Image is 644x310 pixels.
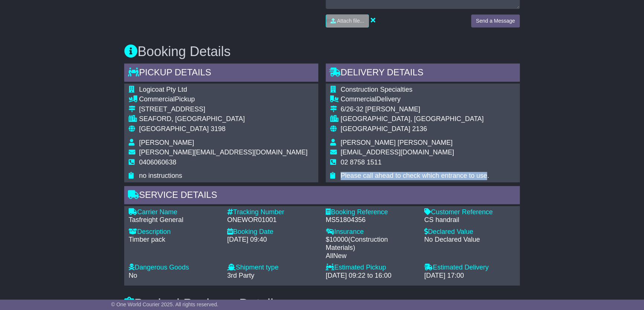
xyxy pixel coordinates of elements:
div: Shipment type [227,264,318,272]
div: Customer Reference [424,208,515,216]
div: Timber pack [129,236,220,244]
span: [PERSON_NAME][EMAIL_ADDRESS][DOMAIN_NAME] [139,149,307,156]
div: Tasfreight General [129,216,220,224]
div: Booking Date [227,228,318,236]
div: Booking Reference [326,208,417,216]
div: Pickup Details [124,63,318,84]
div: AllNew [326,252,417,260]
span: © One World Courier 2025. All rights reserved. [111,301,219,307]
div: Estimated Delivery [424,264,515,272]
span: Commercial [341,95,376,103]
div: CS handrail [424,216,515,224]
div: MS51804356 [326,216,417,224]
div: Estimated Pickup [326,264,417,272]
span: Construction Specialties [341,86,412,93]
span: 3198 [210,125,225,133]
span: [PERSON_NAME] [PERSON_NAME] [341,139,453,146]
div: Delivery Details [326,63,520,84]
div: Service Details [124,186,520,206]
div: Tracking Number [227,208,318,216]
div: ONEWOR01001 [227,216,318,224]
span: Logicoat Pty Ltd [139,86,187,93]
span: Please call ahead to check which entrance to use. [341,172,489,179]
span: Commercial [139,95,175,103]
div: 6/26-32 [PERSON_NAME] [341,105,489,114]
div: [DATE] 09:22 to 16:00 [326,272,417,280]
div: Declared Value [424,228,515,236]
div: Description [129,228,220,236]
div: [GEOGRAPHIC_DATA], [GEOGRAPHIC_DATA] [341,115,489,123]
div: Delivery [341,95,489,104]
div: $ ( ) [326,236,417,260]
div: [DATE] 17:00 [424,272,515,280]
span: [GEOGRAPHIC_DATA] [341,125,410,133]
span: [EMAIL_ADDRESS][DOMAIN_NAME] [341,149,454,156]
div: [DATE] 09:40 [227,236,318,244]
div: [STREET_ADDRESS] [139,105,307,114]
div: Carrier Name [129,208,220,216]
span: 2136 [412,125,427,133]
span: no instructions [139,172,182,179]
div: No Declared Value [424,236,515,244]
span: 02 8758 1511 [341,159,381,166]
span: 0406060638 [139,159,176,166]
span: Construction Materials [326,236,388,251]
span: 10000 [329,236,348,243]
span: [GEOGRAPHIC_DATA] [139,125,209,133]
span: [PERSON_NAME] [139,139,194,146]
span: No [129,272,137,279]
div: Pickup [139,95,307,104]
div: Dangerous Goods [129,264,220,272]
span: 3rd Party [227,272,254,279]
div: Insurance [326,228,417,236]
button: Send a Message [471,14,520,27]
h3: Booking Details [124,44,520,59]
div: SEAFORD, [GEOGRAPHIC_DATA] [139,115,307,123]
